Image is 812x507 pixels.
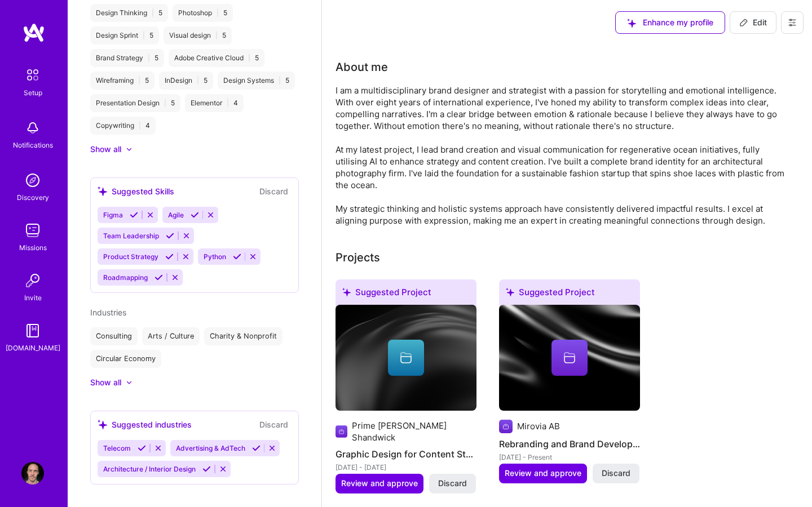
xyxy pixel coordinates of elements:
[21,219,44,242] img: teamwork
[90,26,159,45] div: Design Sprint 5
[90,94,180,112] div: Presentation Design 5
[130,211,138,219] i: Accept
[103,232,159,240] span: Team Leadership
[217,8,219,17] span: |
[185,94,244,112] div: Elementor 4
[165,252,174,261] i: Accept
[505,468,581,479] span: Review and approve
[148,54,150,63] span: |
[90,144,121,155] div: Show all
[90,117,156,135] div: Copywriting 4
[279,76,281,85] span: |
[21,462,44,484] img: User Avatar
[336,249,380,266] div: Projects
[336,425,347,438] img: Company logo
[168,211,184,219] span: Agile
[206,211,215,219] i: Reject
[13,139,53,151] div: Notifications
[215,31,218,40] span: |
[593,464,639,483] button: Discard
[204,252,226,261] span: Python
[21,63,45,87] img: setup
[227,99,229,108] span: |
[90,308,126,317] span: Industries
[438,478,467,489] span: Discard
[176,444,245,452] span: Advertising & AdTech
[182,232,191,240] i: Reject
[139,121,141,130] span: |
[164,99,166,108] span: |
[155,273,163,282] i: Accept
[23,23,45,43] img: logo
[499,437,640,451] h4: Rebranding and Brand Development for Acquired Companies
[154,444,162,452] i: Reject
[21,319,44,342] img: guide book
[142,327,200,345] div: Arts / Culture
[166,232,174,240] i: Accept
[191,211,199,219] i: Accept
[17,192,49,203] div: Discovery
[218,72,295,90] div: Design Systems 5
[164,26,232,45] div: Visual design 5
[429,474,476,493] button: Discard
[103,252,158,261] span: Product Strategy
[24,87,42,99] div: Setup
[202,465,211,473] i: Accept
[103,273,148,282] span: Roadmapping
[336,59,388,75] div: About me
[249,252,257,261] i: Reject
[98,420,107,429] i: icon SuggestedTeams
[159,72,213,90] div: InDesign 5
[138,76,140,85] span: |
[143,31,145,40] span: |
[6,342,60,354] div: [DOMAIN_NAME]
[499,464,587,483] button: Review and approve
[90,4,168,22] div: Design Thinking 5
[336,474,423,493] button: Review and approve
[268,444,276,452] i: Reject
[103,211,123,219] span: Figma
[19,242,47,253] div: Missions
[90,377,121,388] div: Show all
[90,72,155,90] div: Wireframing 5
[499,305,640,411] img: cover
[341,478,418,489] span: Review and approve
[499,420,513,433] img: Company logo
[602,468,630,479] span: Discard
[336,461,476,473] div: [DATE] - [DATE]
[506,288,514,296] i: icon SuggestedTeams
[103,465,196,473] span: Architecture / Interior Design
[138,444,146,452] i: Accept
[21,169,44,192] img: discovery
[21,269,44,292] img: Invite
[233,252,241,261] i: Accept
[152,8,154,17] span: |
[204,327,283,345] div: Charity & Nonprofit
[352,420,476,443] div: Prime [PERSON_NAME] Shandwick
[146,211,155,219] i: Reject
[499,279,640,309] div: Suggested Project
[197,76,199,85] span: |
[517,420,560,432] div: Mirovia AB
[336,447,476,461] h4: Graphic Design for Content Studio
[24,292,42,304] div: Invite
[173,4,233,22] div: Photoshop 5
[90,327,138,345] div: Consulting
[336,305,476,411] img: cover
[19,462,47,484] a: User Avatar
[730,11,776,34] button: Edit
[98,419,192,430] div: Suggested industries
[90,350,161,368] div: Circular Economy
[336,279,476,309] div: Suggested Project
[499,451,640,463] div: [DATE] - Present
[21,117,44,139] img: bell
[739,17,767,28] span: Edit
[256,185,292,198] button: Discard
[171,273,179,282] i: Reject
[182,252,190,261] i: Reject
[98,186,107,196] i: icon SuggestedTeams
[169,49,264,67] div: Adobe Creative Cloud 5
[90,49,164,67] div: Brand Strategy 5
[98,185,174,197] div: Suggested Skills
[103,444,131,452] span: Telecom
